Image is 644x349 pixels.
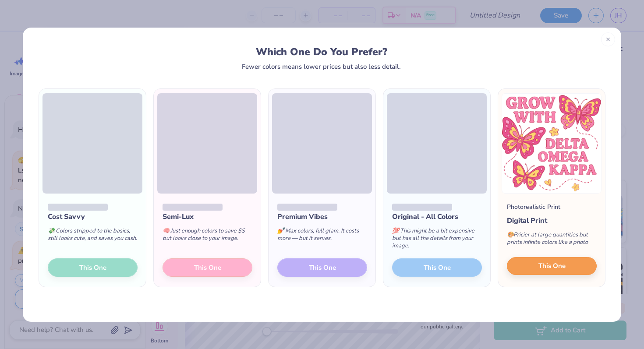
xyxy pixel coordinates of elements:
[163,212,252,222] div: Semi-Lux
[48,212,138,222] div: Cost Savvy
[392,227,399,235] span: 💯
[507,231,514,239] span: 🎨
[277,227,284,235] span: 💅
[507,202,560,212] div: Photorealistic Print
[507,215,597,226] div: Digital Print
[392,222,482,258] div: This might be a bit expensive but has all the details from your image.
[48,222,138,251] div: Colors stripped to the basics, still looks cute, and saves you cash.
[538,261,566,271] span: This One
[507,257,597,275] button: This One
[47,46,597,58] div: Which One Do You Prefer?
[48,227,55,235] span: 💸
[277,222,367,251] div: Max colors, full glam. It costs more — but it serves.
[392,212,482,222] div: Original - All Colors
[242,63,401,70] div: Fewer colors means lower prices but also less detail.
[277,212,367,222] div: Premium Vibes
[507,226,597,255] div: Pricier at large quantities but prints infinite colors like a photo
[163,227,170,235] span: 🧠
[502,93,602,194] img: Photorealistic preview
[163,222,252,251] div: Just enough colors to save $$ but looks close to your image.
